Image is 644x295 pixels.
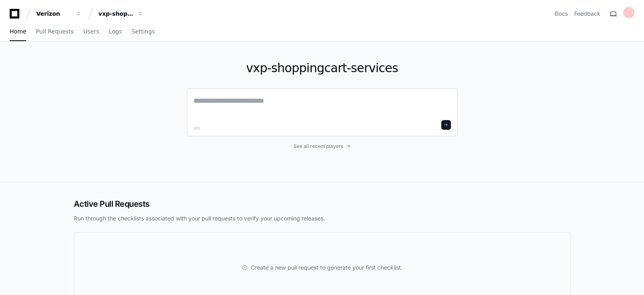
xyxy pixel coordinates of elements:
div: Verizon [36,10,71,18]
span: Logs [109,29,122,34]
button: vxp-shoppingcart-services [95,6,147,21]
a: See all recent players [187,143,458,150]
div: vxp-shoppingcart-services [98,10,133,18]
span: Settings [131,29,154,34]
span: Home [10,29,26,34]
h1: vxp-shoppingcart-services [187,61,458,75]
span: See all recent players [294,143,343,150]
a: Users [83,23,99,41]
button: Feedback [574,10,600,18]
a: Logs [109,23,122,41]
span: Pull Requests [36,29,73,34]
a: Home [10,23,26,41]
h2: Active Pull Requests [74,198,571,210]
a: Settings [131,23,154,41]
span: Create a new pull request to generate your first checklist. [251,264,402,272]
a: Pull Requests [36,23,73,41]
a: Docs [554,10,568,18]
button: Verizon [33,6,85,21]
span: Users [83,29,99,34]
p: Run through the checklists associated with your pull requests to verify your upcoming releases. [74,214,571,222]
